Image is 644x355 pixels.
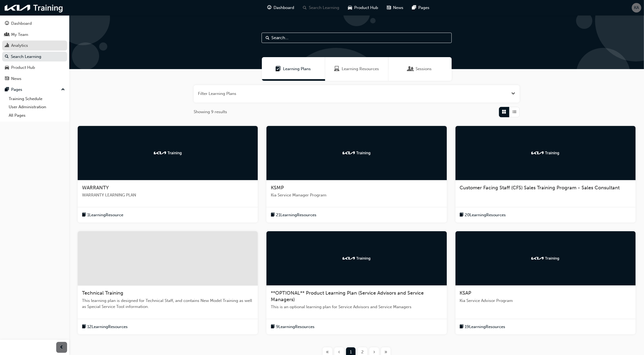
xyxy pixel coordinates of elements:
a: kia-trainingKSAPKia Service Advisor Programbook-icon19LearningResources [455,231,636,334]
span: Sessions [408,66,414,72]
div: Analytics [11,42,28,49]
span: book-icon [271,212,275,218]
button: book-icon1LearningResource [82,212,123,218]
span: WARRANTY [82,185,109,191]
span: 20 Learning Resources [465,212,506,218]
span: Search [266,35,269,41]
a: news-iconNews [383,2,408,13]
a: All Pages [7,111,67,120]
span: Search Learning [309,5,340,11]
span: This is an optional learning plan for Service Advisors and Service Managers [271,304,442,310]
span: List [513,109,517,115]
span: guage-icon [5,21,9,26]
span: pages-icon [5,87,9,92]
span: News [393,5,404,11]
span: Learning Resources [334,66,340,72]
span: guage-icon [268,4,272,11]
span: up-icon [61,86,65,93]
span: news-icon [5,76,9,81]
a: News [2,74,67,84]
span: book-icon [82,212,86,218]
a: Analytics [2,41,67,51]
button: book-icon9LearningResources [271,323,315,330]
a: SessionsSessions [388,57,452,81]
a: Learning PlansLearning Plans [262,57,325,81]
span: Kia Service Advisor Program [460,298,631,304]
span: Technical Training [82,290,123,296]
div: My Team [11,32,28,38]
div: News [11,76,21,82]
span: Customer Facing Staff (CFS) Sales Training Program - Sales Consultant [460,185,620,191]
a: kia-trainingWARRANTYWARRANTY LEARNING PLANbook-icon1LearningResource [78,126,258,223]
span: book-icon [460,323,464,330]
div: Pages [11,87,22,93]
span: people-icon [5,32,9,37]
a: Dashboard [2,18,67,29]
a: pages-iconPages [408,2,434,13]
a: Training Schedule [7,95,67,103]
span: Showing 9 results [194,109,227,115]
span: car-icon [5,65,9,70]
button: book-icon12LearningResources [82,323,128,330]
a: car-iconProduct Hub [344,2,383,13]
span: Dashboard [274,5,294,11]
span: 12 Learning Resources [87,324,128,330]
a: kia-training**OPTIONAL** Product Learning Plan (Service Advisors and Service Managers)This is an ... [266,231,447,334]
a: kia-trainingKSMPKia Service Manager Programbook-icon21LearningResources [266,126,447,223]
span: book-icon [460,212,464,218]
span: Learning Resources [342,66,379,72]
button: DashboardMy TeamAnalyticsSearch LearningProduct HubNews [2,17,67,85]
span: **OPTIONAL** Product Learning Plan (Service Advisors and Service Managers) [271,290,424,302]
span: Pages [419,5,430,11]
span: Learning Plans [283,66,311,72]
span: 1 Learning Resource [87,212,123,218]
span: search-icon [5,54,9,59]
span: Sessions [416,66,432,72]
a: Technical TrainingThis learning plan is designed for Technical Staff, and contains New Model Trai... [78,231,258,334]
img: kia-training [530,150,560,156]
button: book-icon20LearningResources [460,212,506,218]
img: kia-training [342,150,372,156]
span: news-icon [387,4,391,11]
a: search-iconSearch Learning [299,2,344,13]
img: kia-training [530,256,560,261]
span: Learning Plans [276,66,281,72]
span: This learning plan is designed for Technical Staff, and contains New Model Training as well as Sp... [82,298,253,310]
button: KA [632,3,641,13]
span: pages-icon [412,4,416,11]
span: 9 Learning Resources [276,324,315,330]
span: 19 Learning Resources [465,324,505,330]
button: Pages [2,85,67,95]
button: Open the filter [511,91,515,97]
div: Dashboard [11,20,32,27]
a: My Team [2,30,67,40]
span: KSAP [460,290,472,296]
a: Product Hub [2,63,67,73]
span: KSMP [271,185,284,191]
a: User Administration [7,103,67,111]
button: book-icon19LearningResources [460,323,505,330]
span: Grid [502,109,506,115]
button: book-icon21LearningResources [271,212,316,218]
span: book-icon [271,323,275,330]
img: kia-training [153,150,183,156]
span: WARRANTY LEARNING PLAN [82,192,253,198]
span: KA [634,5,639,11]
img: kia-training [3,2,65,13]
span: prev-icon [60,344,64,351]
span: chart-icon [5,43,9,48]
a: kia-trainingCustomer Facing Staff (CFS) Sales Training Program - Sales Consultantbook-icon20Learn... [455,126,636,223]
a: Search Learning [2,52,67,62]
div: Product Hub [11,64,35,71]
span: book-icon [82,323,86,330]
a: guage-iconDashboard [263,2,299,13]
img: kia-training [342,256,372,261]
input: Search... [262,33,452,43]
a: Learning ResourcesLearning Resources [325,57,388,81]
span: search-icon [303,4,307,11]
span: car-icon [348,4,352,11]
span: 21 Learning Resources [276,212,316,218]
